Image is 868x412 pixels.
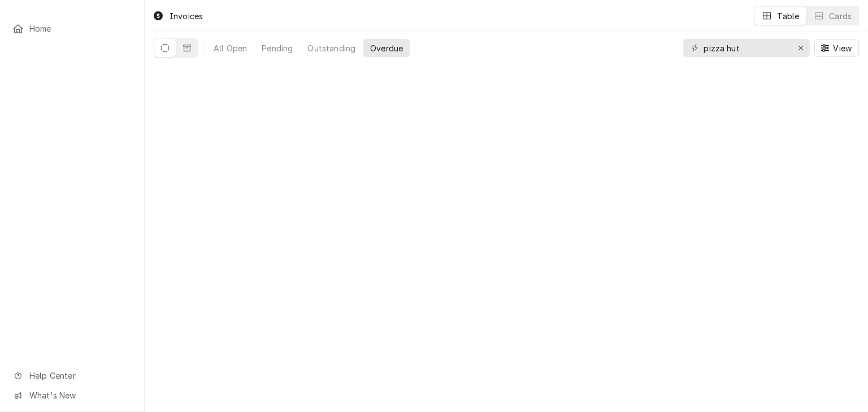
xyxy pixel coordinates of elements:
span: View [831,42,854,54]
button: View [814,39,859,57]
span: What's New [29,389,131,401]
input: Keyword search [704,39,788,57]
span: Home [29,23,132,34]
div: Pending [262,42,293,54]
a: Go to What's New [7,386,137,405]
a: Home [7,19,137,38]
span: Help Center [29,370,131,382]
div: Overdue [370,42,403,54]
button: Erase input [792,39,810,57]
div: Table [777,10,799,22]
div: Cards [829,10,852,22]
div: All Open [214,42,247,54]
a: Go to Help Center [7,366,137,385]
div: Outstanding [307,42,355,54]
